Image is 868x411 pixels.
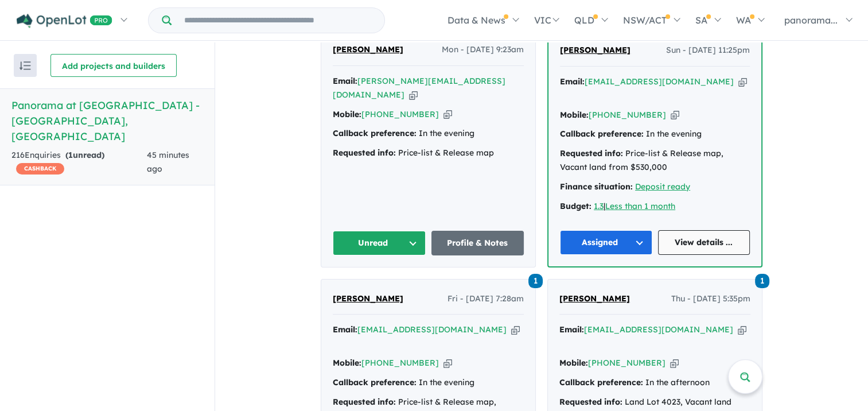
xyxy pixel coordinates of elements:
a: [PHONE_NUMBER] [588,358,665,368]
a: 1.3 [594,201,604,211]
span: [PERSON_NAME] [333,44,403,55]
button: Copy [409,89,418,101]
strong: ( unread) [65,150,104,160]
span: 1 [528,274,543,288]
a: Profile & Notes [431,231,524,255]
img: sort.svg [20,61,31,70]
strong: Callback preference: [333,128,417,138]
button: Copy [443,108,452,121]
button: Copy [670,357,679,369]
div: In the afternoon [559,376,750,390]
button: Unread [333,231,426,255]
strong: Mobile: [333,109,361,119]
div: | [560,200,750,214]
div: In the evening [560,127,750,141]
a: [PERSON_NAME] [333,43,403,57]
span: 1 [755,274,769,288]
div: Price-list & Release map [333,146,524,160]
button: Copy [511,324,520,336]
a: [EMAIL_ADDRESS][DOMAIN_NAME] [584,324,733,335]
a: [PERSON_NAME] [333,292,403,306]
a: [PERSON_NAME] [559,292,630,306]
div: Price-list & Release map, Vacant land from $530,000 [560,147,750,175]
strong: Email: [560,76,585,87]
strong: Callback preference: [333,377,417,387]
button: Copy [671,109,679,121]
strong: Email: [333,324,357,335]
button: Assigned [560,230,652,255]
button: Copy [443,357,452,369]
div: In the evening [333,127,524,141]
a: [PHONE_NUMBER] [361,358,439,368]
strong: Requested info: [333,397,396,407]
strong: Callback preference: [560,129,644,139]
span: Thu - [DATE] 5:35pm [671,292,750,306]
span: CASHBACK [16,163,64,175]
span: panorama... [784,14,838,26]
strong: Requested info: [560,148,623,158]
a: [PHONE_NUMBER] [361,109,439,119]
strong: Email: [333,76,357,86]
div: In the evening [333,376,524,390]
strong: Mobile: [333,358,361,368]
span: [PERSON_NAME] [559,293,630,304]
h5: Panorama at [GEOGRAPHIC_DATA] - [GEOGRAPHIC_DATA] , [GEOGRAPHIC_DATA] [11,98,203,144]
a: [PHONE_NUMBER] [589,110,666,120]
a: [EMAIL_ADDRESS][DOMAIN_NAME] [585,76,734,87]
input: Try estate name, suburb, builder or developer [174,8,382,33]
button: Copy [738,76,747,88]
a: 1 [755,272,769,288]
a: View details ... [658,230,750,255]
strong: Finance situation: [560,181,633,192]
strong: Callback preference: [559,377,643,387]
button: Add projects and builders [50,54,177,77]
span: 45 minutes ago [147,150,189,174]
span: [PERSON_NAME] [333,293,403,304]
strong: Mobile: [560,110,589,120]
a: Less than 1 month [605,201,675,211]
strong: Budget: [560,201,591,211]
a: [PERSON_NAME] [560,44,630,57]
a: 1 [528,272,543,288]
strong: Email: [559,324,584,335]
span: [PERSON_NAME] [560,45,630,55]
span: Sun - [DATE] 11:25pm [666,44,750,57]
strong: Requested info: [559,397,622,407]
a: Deposit ready [635,181,690,192]
div: 216 Enquir ies [11,149,147,176]
img: Openlot PRO Logo White [17,14,112,28]
button: Copy [738,324,746,336]
span: Fri - [DATE] 7:28am [447,292,524,306]
span: 1 [68,150,73,160]
a: [PERSON_NAME][EMAIL_ADDRESS][DOMAIN_NAME] [333,76,505,100]
strong: Requested info: [333,148,396,158]
a: [EMAIL_ADDRESS][DOMAIN_NAME] [357,324,507,335]
span: Mon - [DATE] 9:23am [442,43,524,57]
strong: Mobile: [559,358,588,368]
